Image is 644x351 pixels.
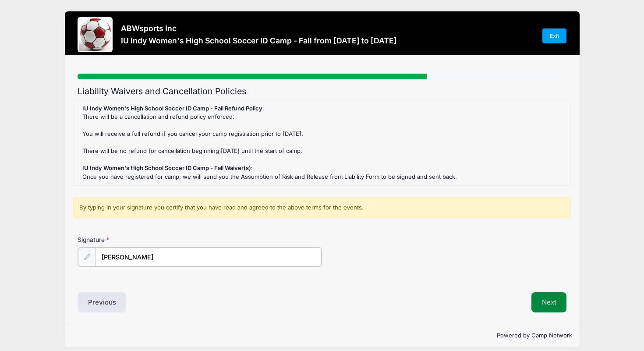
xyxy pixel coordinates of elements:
[78,86,567,96] h2: Liability Waivers and Cancellation Policies
[82,105,262,112] strong: IU Indy Women's High School Soccer ID Camp - Fall Refund Policy
[542,28,567,43] a: Exit
[72,331,573,340] p: Powered by Camp Network
[96,248,322,266] input: Enter first and last name
[121,24,397,33] h3: ABWsports Inc
[121,36,397,45] h3: IU Indy Women's High School Soccer ID Camp - Fall from [DATE] to [DATE]
[78,292,127,312] button: Previous
[73,197,571,218] div: By typing in your signature you certify that you have read and agreed to the above terms for the ...
[78,104,566,181] div: : There will be a cancellation and refund policy enforced. You will receive a full refund if you ...
[82,164,251,171] strong: IU Indy Women's High School Soccer ID Camp - Fall Waiver(s)
[531,292,567,312] button: Next
[78,235,200,244] label: Signature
